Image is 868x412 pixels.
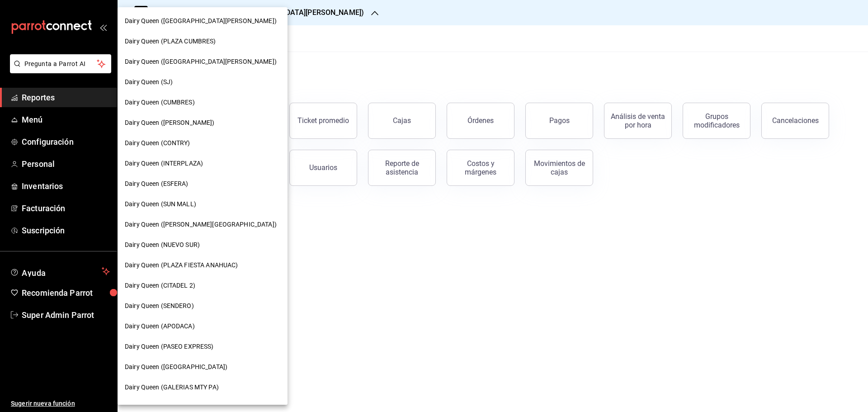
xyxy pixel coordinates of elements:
span: Dairy Queen ([GEOGRAPHIC_DATA]) [125,362,227,372]
span: Dairy Queen ([PERSON_NAME][GEOGRAPHIC_DATA]) [125,220,277,229]
div: Dairy Queen (CITADEL 2) [118,275,288,296]
div: Dairy Queen ([PERSON_NAME][GEOGRAPHIC_DATA]) [118,214,288,235]
div: Dairy Queen (PLAZA CUMBRES) [118,31,288,52]
div: Dairy Queen (CUMBRES) [118,92,288,113]
div: Dairy Queen (INTERPLAZA) [118,153,288,174]
span: Dairy Queen (INTERPLAZA) [125,159,203,168]
span: Dairy Queen (PLAZA FIESTA ANAHUAC) [125,260,238,270]
span: Dairy Queen (CITADEL 2) [125,281,195,290]
div: Dairy Queen ([PERSON_NAME]) [118,113,288,133]
div: Dairy Queen ([GEOGRAPHIC_DATA]) [118,357,288,377]
span: Dairy Queen (CONTRY) [125,138,190,148]
div: Dairy Queen (SJ) [118,72,288,92]
span: Dairy Queen (PLAZA CUMBRES) [125,37,216,46]
div: Dairy Queen (PLAZA FIESTA ANAHUAC) [118,255,288,275]
div: Dairy Queen (ESFERA) [118,174,288,194]
span: Dairy Queen ([GEOGRAPHIC_DATA][PERSON_NAME]) [125,57,277,66]
div: Dairy Queen (SUN MALL) [118,194,288,214]
span: Dairy Queen (GALERIAS MTY PA) [125,383,219,392]
span: Dairy Queen (SUN MALL) [125,199,196,209]
div: Dairy Queen ([GEOGRAPHIC_DATA][PERSON_NAME]) [118,52,288,72]
span: Dairy Queen (ESFERA) [125,179,189,189]
div: Dairy Queen (PASEO EXPRESS) [118,336,288,357]
span: Dairy Queen (SENDERO) [125,301,194,311]
div: Dairy Queen (APODACA) [118,316,288,336]
div: Dairy Queen ([GEOGRAPHIC_DATA][PERSON_NAME]) [118,11,288,31]
span: Dairy Queen (PASEO EXPRESS) [125,342,214,351]
span: Dairy Queen (SJ) [125,77,173,87]
div: Dairy Queen (SENDERO) [118,296,288,316]
div: Dairy Queen (CONTRY) [118,133,288,153]
span: Dairy Queen (NUEVO SUR) [125,240,200,250]
span: Dairy Queen ([GEOGRAPHIC_DATA][PERSON_NAME]) [125,16,277,26]
div: Dairy Queen (NUEVO SUR) [118,235,288,255]
span: Dairy Queen ([PERSON_NAME]) [125,118,215,128]
div: Dairy Queen (GALERIAS MTY PA) [118,377,288,398]
span: Dairy Queen (APODACA) [125,322,195,331]
span: Dairy Queen (CUMBRES) [125,98,195,107]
